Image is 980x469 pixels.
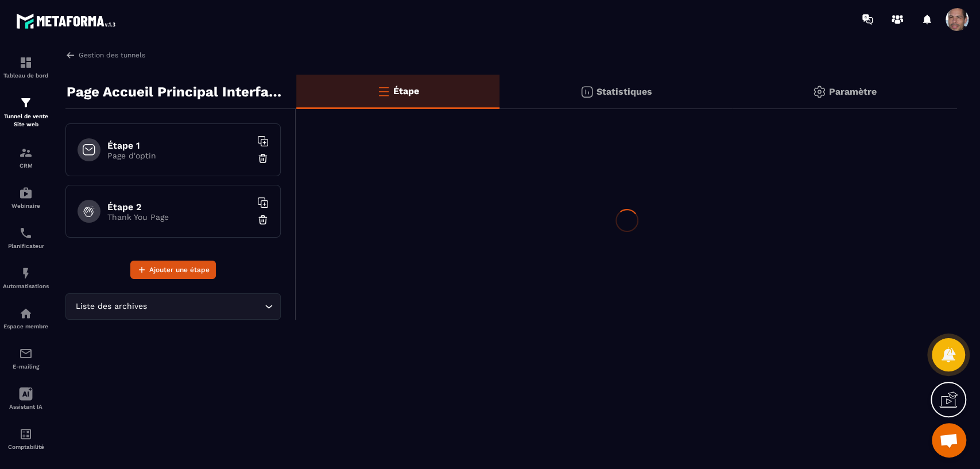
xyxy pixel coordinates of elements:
[3,363,49,370] p: E-mailing
[3,378,49,418] a: Assistant IA
[65,50,76,60] img: arrow
[932,423,966,458] div: Ouvrir le chat
[3,203,49,209] p: Webinaire
[812,85,826,99] img: setting-gr.5f69749f.svg
[19,307,33,320] img: automations
[107,201,251,212] h6: Étape 2
[3,283,49,289] p: Automatisations
[257,153,269,164] img: trash
[19,56,33,69] img: formation
[3,258,49,298] a: automationsautomationsAutomatisations
[19,186,33,200] img: automations
[67,80,288,103] p: Page Accueil Principal Interface83
[3,298,49,338] a: automationsautomationsEspace membre
[19,146,33,160] img: formation
[3,323,49,330] p: Espace membre
[3,444,49,450] p: Comptabilité
[580,85,594,99] img: stats.20deebd0.svg
[16,10,119,32] img: logo
[65,293,281,320] div: Search for option
[73,300,149,313] span: Liste des archives
[3,47,49,87] a: formationformationTableau de bord
[149,300,262,313] input: Search for option
[377,84,390,98] img: bars-o.4a397970.svg
[107,151,251,160] p: Page d'optin
[3,218,49,258] a: schedulerschedulerPlanificateur
[3,404,49,410] p: Assistant IA
[3,162,49,169] p: CRM
[3,113,49,129] p: Tunnel de vente Site web
[3,338,49,378] a: emailemailE-mailing
[829,86,877,97] p: Paramètre
[130,261,216,279] button: Ajouter une étape
[19,427,33,441] img: accountant
[3,137,49,177] a: formationformationCRM
[3,243,49,249] p: Planificateur
[3,418,49,459] a: accountantaccountantComptabilité
[596,86,652,97] p: Statistiques
[149,264,210,276] span: Ajouter une étape
[19,226,33,240] img: scheduler
[107,212,251,222] p: Thank You Page
[3,72,49,79] p: Tableau de bord
[19,266,33,280] img: automations
[3,87,49,137] a: formationformationTunnel de vente Site web
[19,96,33,110] img: formation
[107,140,251,151] h6: Étape 1
[65,50,145,60] a: Gestion des tunnels
[3,177,49,218] a: automationsautomationsWebinaire
[257,214,269,226] img: trash
[19,347,33,361] img: email
[393,86,419,96] p: Étape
